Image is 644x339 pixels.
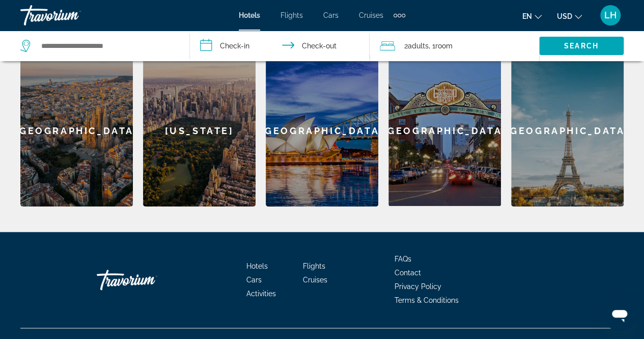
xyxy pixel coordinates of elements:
span: USD [557,12,572,20]
span: Room [435,42,453,50]
a: Cruises [359,11,383,19]
a: Contact [395,269,421,277]
a: Privacy Policy [395,282,441,291]
span: Adults [408,42,429,50]
button: Check in and out dates [190,31,370,61]
span: LH [604,10,617,20]
a: [GEOGRAPHIC_DATA] [388,55,501,206]
div: [GEOGRAPHIC_DATA] [388,55,501,206]
span: , 1 [429,39,453,53]
button: Search [539,37,624,55]
button: Change language [522,9,542,23]
a: Flights [303,262,325,270]
button: Extra navigation items [394,7,405,23]
a: Hotels [246,262,268,270]
iframe: Button to launch messaging window [603,298,636,331]
a: [GEOGRAPHIC_DATA] [266,55,378,206]
button: Travelers: 2 adults, 0 children [370,31,539,61]
button: User Menu [597,5,624,26]
span: 2 [404,39,429,53]
button: Change currency [557,9,582,23]
a: Cars [323,11,339,19]
a: FAQs [395,255,411,263]
a: [GEOGRAPHIC_DATA] [511,55,624,206]
span: Search [564,42,599,50]
a: [US_STATE] [143,55,256,206]
a: [GEOGRAPHIC_DATA] [20,55,133,206]
a: Cruises [303,276,327,284]
a: Activities [246,290,276,298]
a: Hotels [239,11,260,19]
a: Flights [281,11,303,19]
a: Travorium [20,2,122,29]
a: Cars [246,276,262,284]
a: Terms & Conditions [395,296,459,304]
a: Travorium [97,265,199,295]
span: en [522,12,532,20]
